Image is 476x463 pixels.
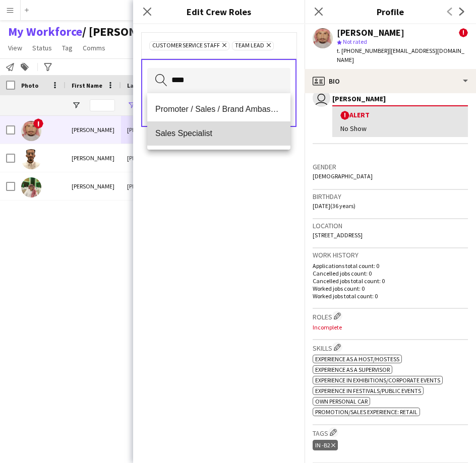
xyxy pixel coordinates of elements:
p: Incomplete [313,323,468,331]
span: ! [459,28,468,37]
h3: Location [313,221,468,230]
p: Worked jobs count: 0 [313,285,468,292]
h3: Roles [313,311,468,321]
img: Mohammed Abdulalem [21,177,41,197]
app-action-btn: Notify workforce [4,61,16,73]
div: [PERSON_NAME] [121,172,176,200]
span: ! [340,111,349,120]
span: Customer Service Staff [152,42,220,50]
span: Experience as a Supervisor [315,366,390,373]
h3: Edit Crew Roles [133,5,305,18]
span: t. [PHONE_NUMBER] [337,47,389,54]
button: Open Filter Menu [127,101,136,110]
span: Last Name [127,82,157,89]
a: Comms [79,41,109,54]
span: View [8,43,22,52]
span: Promoter / Sales / Brand Ambassador [155,104,282,114]
div: [PERSON_NAME] [121,144,176,172]
span: ! [33,118,43,128]
span: Status [32,43,52,52]
span: Waad Ziyarah [82,24,178,39]
p: Applications total count: 0 [313,262,468,270]
div: [PERSON_NAME] [332,94,468,103]
div: Alert [340,110,460,120]
a: View [4,41,26,54]
span: Team Lead [235,42,264,50]
p: Cancelled jobs total count: 0 [313,277,468,285]
span: [STREET_ADDRESS] [313,231,363,239]
h3: Profile [305,5,476,18]
a: My Workforce [8,24,82,39]
span: Experience as a Host/Hostess [315,355,399,363]
img: Ahmed Abdulalem [21,149,41,169]
div: [PERSON_NAME] [337,28,404,37]
span: | [EMAIL_ADDRESS][DOMAIN_NAME] [337,47,464,63]
div: [PERSON_NAME] [66,144,121,172]
span: Tag [62,43,73,52]
p: Worked jobs total count: 0 [313,292,468,300]
img: Abdulrahman Abdulall [21,121,41,141]
h3: Gender [313,162,468,171]
input: First Name Filter Input [90,99,115,111]
span: [DATE] (36 years) [313,202,355,210]
div: Bio [305,69,476,93]
div: [PERSON_NAME] [66,116,121,144]
div: [PERSON_NAME] [121,116,176,144]
span: Experience in Exhibitions/Corporate Events [315,376,440,384]
div: IN -B2 [313,440,338,450]
app-action-btn: Add to tag [19,61,31,73]
span: Comms [83,43,105,52]
h3: Skills [313,342,468,353]
span: [DEMOGRAPHIC_DATA] [313,172,373,180]
div: [PERSON_NAME] [66,172,121,200]
span: Own Personal Car [315,398,368,405]
span: First Name [72,82,102,89]
h3: Work history [313,250,468,259]
a: Status [28,41,56,54]
h3: Birthday [313,192,468,201]
p: Cancelled jobs count: 0 [313,270,468,277]
a: Tag [58,41,77,54]
span: Experience in Festivals/Public Events [315,387,421,394]
button: Open Filter Menu [72,101,81,110]
span: Not rated [343,38,367,45]
span: Promotion/Sales Experience: Retail [315,408,418,416]
span: Photo [21,82,38,89]
span: Sales Specialist [155,128,282,138]
div: No Show [340,124,460,133]
h3: Tags [313,427,468,438]
app-action-btn: Advanced filters [42,61,54,73]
